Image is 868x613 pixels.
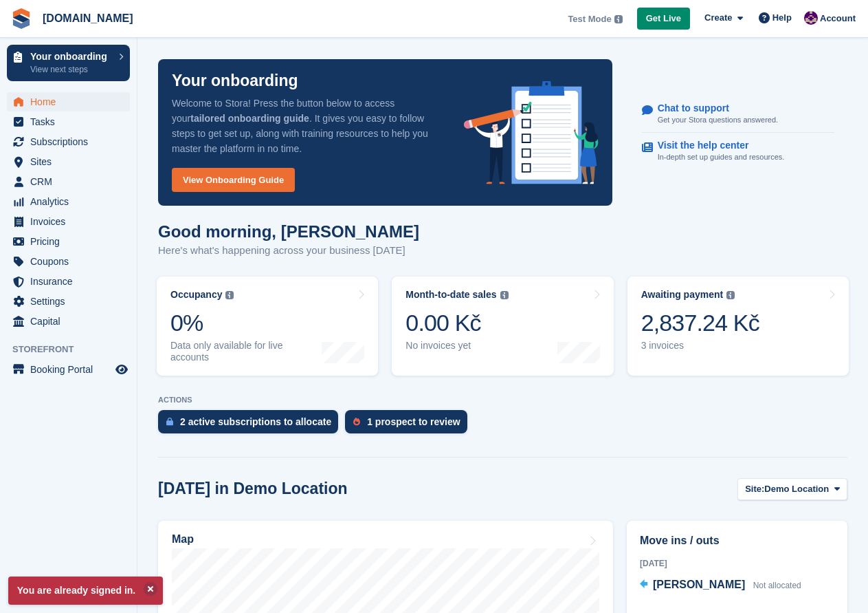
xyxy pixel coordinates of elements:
[658,151,785,163] p: In-depth set up guides and resources.
[7,112,130,131] a: menu
[642,96,834,133] a: Chat to support Get your Stora questions answered.
[158,243,419,259] p: Here's what's happening across your business [DATE]
[30,52,112,61] p: Your onboarding
[30,292,113,311] span: Settings
[405,309,508,337] div: 0.00 Kč
[172,73,298,89] p: Your onboarding
[158,222,419,241] h1: Good morning, [PERSON_NAME]
[30,312,113,331] span: Capital
[704,11,732,25] span: Create
[30,112,113,131] span: Tasks
[642,133,834,170] a: Visit the help center In-depth set up guides and resources.
[658,103,767,114] p: Chat to support
[737,478,847,501] button: Site: Demo Location
[7,212,130,231] a: menu
[726,291,735,299] img: icon-info-grey-7440780725fd019a000dd9b08b2336e03edf1995a4989e88bcd33f0948082b44.svg
[7,360,130,379] a: menu
[172,533,194,546] h2: Map
[190,113,309,124] strong: tailored onboarding guide
[30,92,113,111] span: Home
[568,12,611,26] span: Test Mode
[753,581,801,590] span: Not allocated
[772,11,792,25] span: Help
[170,309,322,337] div: 0%
[640,533,834,549] h2: Move ins / outs
[745,482,764,496] span: Site:
[170,289,222,301] div: Occupancy
[158,410,345,440] a: 2 active subscriptions to allocate
[640,577,801,594] a: [PERSON_NAME] Not allocated
[30,360,113,379] span: Booking Portal
[7,152,130,171] a: menu
[172,96,442,156] p: Welcome to Stora! Press the button below to access your . It gives you easy to follow steps to ge...
[170,340,322,363] div: Data only available for live accounts
[30,192,113,211] span: Analytics
[764,482,829,496] span: Demo Location
[30,152,113,171] span: Sites
[658,114,778,126] p: Get your Stora questions answered.
[820,12,856,25] span: Account
[30,172,113,191] span: CRM
[7,272,130,291] a: menu
[11,8,32,29] img: stora-icon-8386f47178a22dfd0bd8f6a31ec36ba5ce8667c1dd55bd0f319d3a0aa187defe.svg
[653,579,745,590] span: [PERSON_NAME]
[637,8,690,30] a: Get Live
[7,172,130,191] a: menu
[7,232,130,251] a: menu
[166,417,173,426] img: active_subscription_to_allocate_icon-d502201f5373d7db506a760aba3b589e785aa758c864c3986d89f69b8ff3...
[158,480,348,498] h2: [DATE] in Demo Location
[641,309,759,337] div: 2,837.24 Kč
[500,291,509,299] img: icon-info-grey-7440780725fd019a000dd9b08b2336e03edf1995a4989e88bcd33f0948082b44.svg
[225,291,234,299] img: icon-info-grey-7440780725fd019a000dd9b08b2336e03edf1995a4989e88bcd33f0948082b44.svg
[7,292,130,311] a: menu
[180,416,331,427] div: 2 active subscriptions to allocate
[7,132,130,151] a: menu
[405,340,508,352] div: No invoices yet
[30,212,113,231] span: Invoices
[7,252,130,271] a: menu
[658,140,774,151] p: Visit the help center
[157,277,378,376] a: Occupancy 0% Data only available for live accounts
[30,63,112,76] p: View next steps
[30,232,113,251] span: Pricing
[7,45,130,81] a: Your onboarding View next steps
[641,340,759,352] div: 3 invoices
[640,557,834,570] div: [DATE]
[392,277,613,376] a: Month-to-date sales 0.00 Kč No invoices yet
[158,396,847,405] p: ACTIONS
[804,11,818,25] img: Anna Žambůrková
[30,252,113,271] span: Coupons
[8,577,163,605] p: You are already signed in.
[7,92,130,111] a: menu
[345,410,474,440] a: 1 prospect to review
[367,416,460,427] div: 1 prospect to review
[627,277,849,376] a: Awaiting payment 2,837.24 Kč 3 invoices
[7,192,130,211] a: menu
[7,312,130,331] a: menu
[405,289,496,301] div: Month-to-date sales
[30,132,113,151] span: Subscriptions
[646,12,681,25] span: Get Live
[614,15,623,23] img: icon-info-grey-7440780725fd019a000dd9b08b2336e03edf1995a4989e88bcd33f0948082b44.svg
[353,418,360,426] img: prospect-51fa495bee0391a8d652442698ab0144808aea92771e9ea1ae160a38d050c398.svg
[172,168,295,192] a: View Onboarding Guide
[12,343,137,356] span: Storefront
[113,361,130,378] a: Preview store
[464,81,599,184] img: onboarding-info-6c161a55d2c0e0a8cae90662b2fe09162a5109e8cc188191df67fb4f79e88e88.svg
[30,272,113,291] span: Insurance
[37,7,139,30] a: [DOMAIN_NAME]
[641,289,724,301] div: Awaiting payment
